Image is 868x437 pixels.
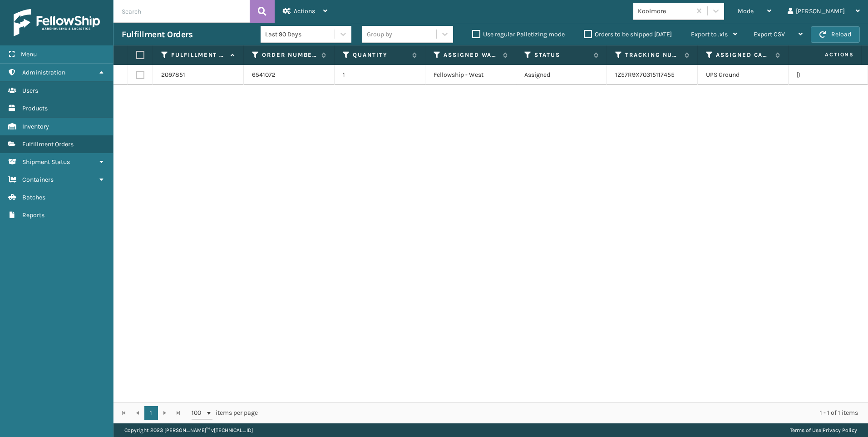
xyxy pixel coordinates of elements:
div: Group by [367,30,392,39]
span: Reports [22,211,44,219]
td: 1 [335,65,425,85]
td: Assigned [516,65,607,85]
a: 1 [144,406,158,420]
a: Privacy Policy [823,427,857,433]
td: UPS Ground [698,65,789,85]
span: Products [22,104,48,112]
p: Copyright 2023 [PERSON_NAME]™ v [TECHNICAL_ID] [124,423,253,437]
span: items per page [192,406,258,420]
div: | [790,423,857,437]
label: Assigned Carrier Service [716,51,771,59]
td: 6541072 [244,65,335,85]
span: Menu [21,50,37,58]
span: Export to .xls [691,30,728,38]
div: Last 90 Days [265,30,335,39]
td: Fellowship - West [425,65,516,85]
div: 1 - 1 of 1 items [271,408,858,417]
span: Export CSV [754,30,785,38]
a: Terms of Use [790,427,821,433]
label: Order Number [262,51,317,59]
span: Users [22,87,38,94]
label: Tracking Number [625,51,680,59]
span: Actions [294,7,315,15]
span: Mode [738,7,754,15]
label: Assigned Warehouse [444,51,498,59]
button: Reload [811,26,860,43]
span: Actions [796,47,859,62]
label: Fulfillment Order Id [171,51,226,59]
img: logo [14,9,100,36]
div: Koolmore [638,6,692,16]
h3: Fulfillment Orders [122,29,192,40]
a: 2097851 [161,70,185,79]
span: Fulfillment Orders [22,140,74,148]
span: Containers [22,176,54,184]
label: Orders to be shipped [DATE] [584,30,672,38]
span: Administration [22,69,65,76]
span: 100 [192,408,205,417]
span: Inventory [22,123,49,130]
a: 1Z57R9X70315117455 [615,71,675,79]
span: Shipment Status [22,158,70,166]
label: Status [534,51,589,59]
span: Batches [22,194,45,201]
label: Quantity [353,51,408,59]
label: Use regular Palletizing mode [472,30,565,38]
